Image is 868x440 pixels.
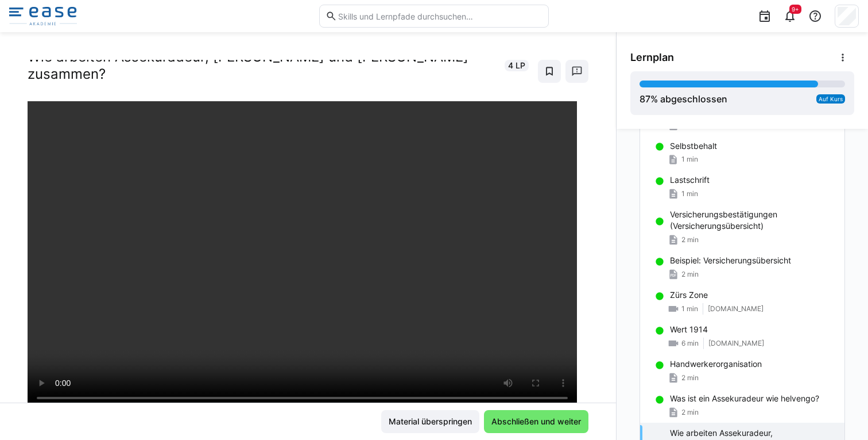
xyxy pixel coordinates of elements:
[792,6,799,13] span: 9+
[670,393,819,404] p: Was ist ein Assekuradeur wie helvengo?
[28,48,498,83] h2: Wie arbeiten Assekuradeur, [PERSON_NAME] und [PERSON_NAME] zusammen?
[681,339,699,348] span: 6 min
[670,358,762,370] p: Handwerkerorganisation
[670,255,791,266] p: Beispiel: Versicherungsübersicht
[681,373,699,382] span: 2 min
[381,410,479,433] button: Material überspringen
[508,60,525,71] span: 4 LP
[490,416,583,427] span: Abschließen und weiter
[681,270,699,279] span: 2 min
[670,140,717,152] p: Selbstbehalt
[387,416,474,427] span: Material überspringen
[681,155,698,164] span: 1 min
[681,408,699,417] span: 2 min
[681,304,698,313] span: 1 min
[681,235,699,244] span: 2 min
[640,92,727,106] div: % abgeschlossen
[670,324,708,335] p: Wert 1914
[630,51,674,64] span: Lernplan
[337,11,542,21] input: Skills und Lernpfade durchsuchen…
[640,93,650,105] span: 87
[484,410,588,433] button: Abschließen und weiter
[708,304,764,313] span: [DOMAIN_NAME]
[670,289,708,301] p: Zürs Zone
[819,95,843,102] span: Auf Kurs
[670,174,710,186] p: Lastschrift
[708,339,764,348] span: [DOMAIN_NAME]
[681,189,698,198] span: 1 min
[670,209,835,232] p: Versicherungsbestätigungen (Versicherungsübersicht)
